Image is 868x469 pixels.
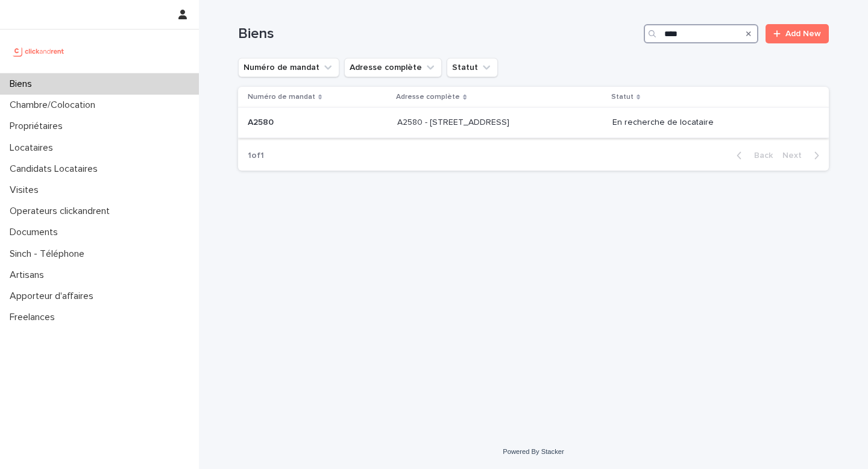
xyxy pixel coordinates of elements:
span: Add New [785,30,821,38]
button: Numéro de mandat [238,58,339,77]
a: Powered By Stacker [503,448,564,455]
button: Statut [447,58,498,77]
p: A2580 [248,115,276,128]
p: Chambre/Colocation [5,99,105,111]
p: Documents [5,227,68,238]
p: Visites [5,184,48,196]
p: Adresse complète [396,90,460,104]
h1: Biens [238,25,639,43]
button: Next [778,150,829,161]
a: Add New [766,24,829,43]
p: Candidats Locataires [5,163,107,175]
p: En recherche de locataire [612,118,810,128]
tr: A2580A2580 A2580 - [STREET_ADDRESS]A2580 - [STREET_ADDRESS] En recherche de locataire [238,108,829,138]
p: Statut [611,90,634,104]
button: Back [727,150,778,161]
p: Operateurs clickandrent [5,206,119,217]
input: Search [644,24,758,43]
p: 1 of 1 [238,141,274,171]
p: Locataires [5,142,63,154]
p: Artisans [5,269,54,281]
img: UCB0brd3T0yccxBKYDjQ [10,39,68,63]
p: Biens [5,78,42,90]
p: Numéro de mandat [248,90,315,104]
span: Back [747,151,773,160]
p: Propriétaires [5,121,72,132]
button: Adresse complète [344,58,442,77]
p: Apporteur d'affaires [5,291,103,302]
p: Sinch - Téléphone [5,248,94,260]
p: A2580 - [STREET_ADDRESS] [397,115,512,128]
span: Next [782,151,809,160]
p: Freelances [5,312,64,323]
